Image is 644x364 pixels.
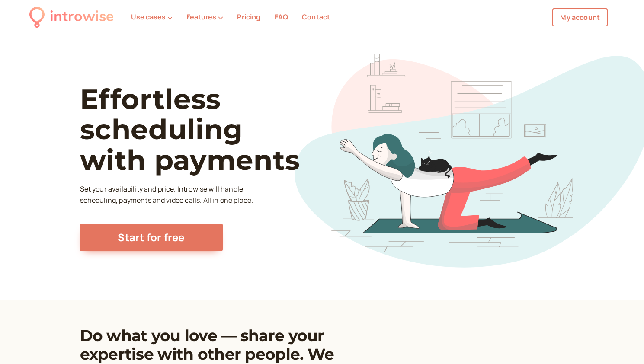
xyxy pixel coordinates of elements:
[80,184,256,206] p: Set your availability and price. Introwise will handle scheduling, payments and video calls. All ...
[237,12,260,22] a: Pricing
[80,224,223,251] a: Start for free
[275,12,288,22] a: FAQ
[302,12,330,22] a: Contact
[131,13,173,21] button: Use cases
[80,84,331,175] h1: Effortless scheduling with payments
[186,13,223,21] button: Features
[50,5,114,29] div: introwise
[552,8,608,26] a: My account
[29,5,114,29] a: introwise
